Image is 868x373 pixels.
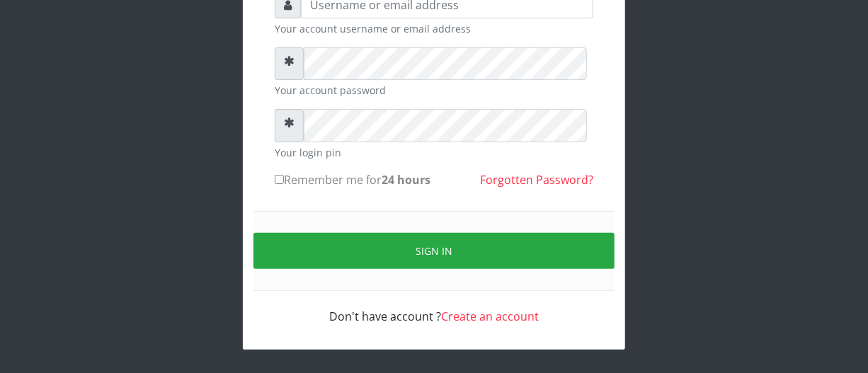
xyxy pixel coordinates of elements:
[275,291,593,325] div: Don't have account ?
[441,309,539,324] a: Create an account
[480,172,593,188] a: Forgotten Password?
[275,21,593,36] small: Your account username or email address
[275,175,284,184] input: Remember me for24 hours
[275,145,593,160] small: Your login pin
[275,171,430,188] label: Remember me for
[275,83,593,98] small: Your account password
[382,172,430,188] b: 24 hours
[253,233,615,269] button: Sign in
